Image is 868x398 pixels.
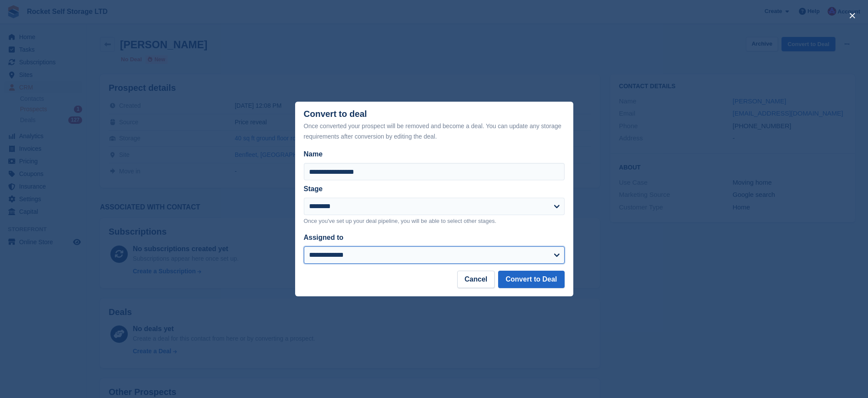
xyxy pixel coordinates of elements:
button: close [845,9,859,23]
label: Assigned to [304,234,344,241]
button: Cancel [457,271,495,288]
label: Stage [304,185,323,192]
div: Once converted your prospect will be removed and become a deal. You can update any storage requir... [304,121,565,142]
div: Convert to deal [304,109,565,142]
p: Once you've set up your deal pipeline, you will be able to select other stages. [304,217,565,226]
button: Convert to Deal [498,271,564,288]
label: Name [304,149,565,159]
